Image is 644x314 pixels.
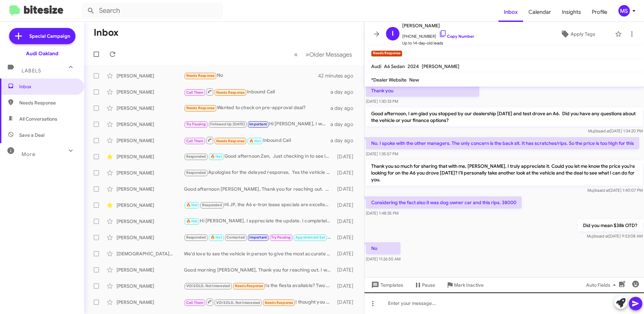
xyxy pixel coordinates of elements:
[366,160,643,186] p: Thank you so much for sharing that with me, [PERSON_NAME], I truly appreciate it. Could you let m...
[216,90,245,95] span: Needs Response
[334,218,359,225] div: [DATE]
[184,186,334,192] div: Good afternoon [PERSON_NAME], Thank you for reaching out. Please do not hesitate to reach out, I ...
[309,51,352,58] span: Older Messages
[117,234,184,241] div: [PERSON_NAME]
[271,235,291,240] span: Try Pausing
[294,50,298,59] span: «
[371,77,407,83] span: *Dealer Website
[586,2,613,22] a: Profile
[618,5,630,17] div: MS
[184,120,330,128] div: Hi [PERSON_NAME], I want to sincerely apologize for how you felt on your last visit, that’s not t...
[117,202,184,209] div: [PERSON_NAME]
[334,250,359,257] div: [DATE]
[371,63,381,69] span: Audi
[597,233,609,239] span: said at
[186,203,198,207] span: 🔥 Hot
[186,122,206,126] span: Try Pausing
[184,72,318,80] div: No
[249,122,267,126] span: Important
[249,139,261,143] span: 🔥 Hot
[186,170,206,175] span: Responded
[366,211,398,216] span: [DATE] 1:48:35 PM
[186,139,204,143] span: Call Them
[408,63,419,69] span: 2024
[330,121,359,128] div: a day ago
[117,299,184,306] div: [PERSON_NAME]
[402,30,474,40] span: [PHONE_NUMBER]
[366,256,400,261] span: [DATE] 11:26:55 AM
[305,50,309,59] span: »
[613,5,637,17] button: MS
[366,99,398,104] span: [DATE] 1:30:33 PM
[117,250,184,257] div: [DEMOGRAPHIC_DATA][PERSON_NAME]
[184,298,334,306] div: I thought you sold it?
[556,2,586,22] a: Insights
[402,22,474,30] span: [PERSON_NAME]
[186,235,206,240] span: Responded
[588,128,643,133] span: Mujib [DATE] 1:34:20 PM
[184,136,330,145] div: Inbound Call
[330,89,359,95] div: a day ago
[22,68,41,74] span: Labels
[184,88,330,96] div: Inbound Call
[186,73,215,78] span: Needs Response
[117,89,184,95] div: [PERSON_NAME]
[523,2,556,22] a: Calendar
[334,266,359,273] div: [DATE]
[409,279,441,291] button: Pause
[498,2,523,22] a: Inbox
[330,105,359,112] div: a day ago
[334,153,359,160] div: [DATE]
[334,169,359,176] div: [DATE]
[186,154,206,159] span: Responded
[22,151,35,157] span: More
[117,266,184,273] div: [PERSON_NAME]
[370,279,403,291] span: Templates
[184,104,330,112] div: Wanted to check on pre-approval deal?
[422,279,435,291] span: Pause
[454,279,484,291] span: Mark Inactive
[366,137,639,149] p: No. I spoke with the other managers. The only concern is the back sit. It has scratches/rips. So ...
[334,186,359,192] div: [DATE]
[334,202,359,209] div: [DATE]
[235,284,263,288] span: Needs Response
[384,63,405,69] span: A6 Sedan
[216,301,260,305] span: VOI SOLD, Not Interested
[334,299,359,306] div: [DATE]
[19,132,44,138] span: Save a Deal
[581,279,624,291] button: Auto Fields
[117,169,184,176] div: [PERSON_NAME]
[334,234,359,241] div: [DATE]
[117,121,184,128] div: [PERSON_NAME]
[265,301,293,305] span: Needs Response
[290,48,356,61] nav: Page navigation example
[184,217,334,225] div: Hi [PERSON_NAME], I appreciate the update. I completely understand, and I’ll be here when the tim...
[117,153,184,160] div: [PERSON_NAME]
[19,83,76,90] span: Inbox
[117,137,184,144] div: [PERSON_NAME]
[117,186,184,192] div: [PERSON_NAME]
[117,283,184,289] div: [PERSON_NAME]
[366,151,398,156] span: [DATE] 1:35:57 PM
[26,50,58,57] div: Audi Oakland
[184,169,334,177] div: Apologies for the delayed response, Yes the vehicle is still indeed sold. Let me know if you ther...
[186,90,204,95] span: Call Them
[409,77,419,83] span: New
[371,51,402,57] small: Needs Response
[29,33,70,39] span: Special Campaign
[210,122,245,126] span: Followed Up [DATE]
[366,78,479,97] p: Hi. I came [DATE] and did the test drive already Thank you
[301,48,356,61] button: Next
[587,233,643,239] span: Mujib [DATE] 9:53:08 AM
[186,284,230,288] span: VOI SOLD, Not Interested
[202,203,222,207] span: Responded
[290,48,302,61] button: Previous
[94,27,119,38] h1: Inbox
[366,107,643,126] p: Good afternoon, I am glad you stopped by our dealership [DATE] and test drove an A6. Did you have...
[318,72,359,79] div: 42 minutes ago
[366,242,400,254] p: No
[249,235,267,240] span: Important
[364,279,409,291] button: Templates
